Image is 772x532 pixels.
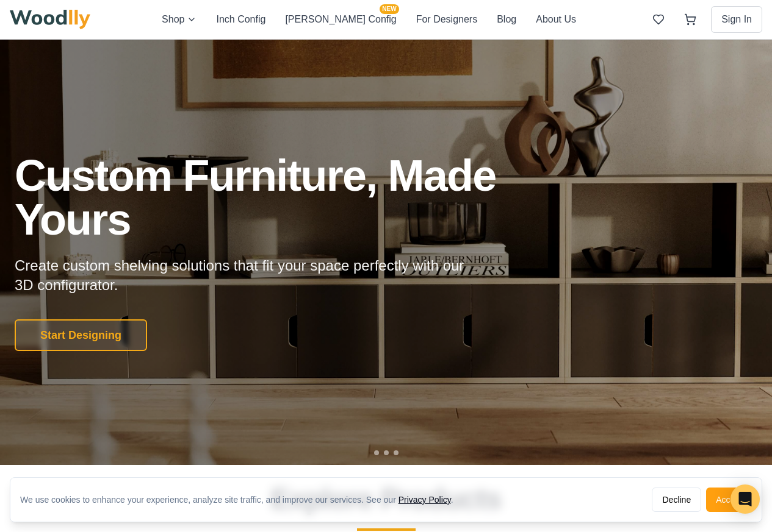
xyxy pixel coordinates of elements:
[216,12,265,27] button: Inch Config
[711,6,762,33] button: Sign In
[10,10,90,29] img: Woodlly
[652,488,701,512] button: Decline
[731,484,760,514] div: Open Intercom Messenger
[15,154,561,241] h1: Custom Furniture, Made Yours
[399,495,451,505] a: Privacy Policy
[497,12,516,27] button: Blog
[20,494,463,506] div: We use cookies to enhance your experience, analyze site traffic, and improve our services. See our .
[706,488,752,512] button: Accept
[15,256,483,295] p: Create custom shelving solutions that fit your space perfectly with our 3D configurator.
[162,12,197,27] button: Shop
[536,12,576,27] button: About Us
[380,4,399,14] span: NEW
[416,12,477,27] button: For Designers
[15,319,147,351] button: Start Designing
[285,12,396,27] button: [PERSON_NAME] ConfigNEW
